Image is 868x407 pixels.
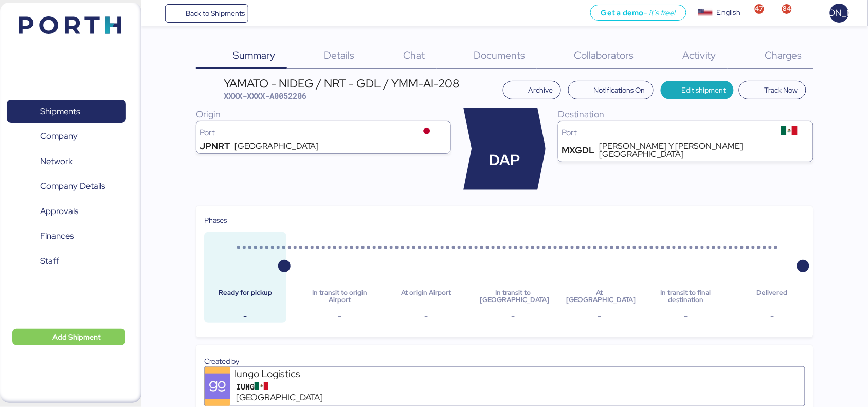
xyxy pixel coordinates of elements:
[196,108,451,121] div: Origin
[40,228,74,243] span: Finances
[52,331,101,343] span: Add Shipment
[40,179,105,193] span: Company Details
[200,129,406,137] div: Port
[40,254,59,269] span: Staff
[307,310,373,323] div: -
[503,81,562,99] button: Archive
[7,200,126,223] a: Approvals
[562,146,594,154] div: MXGDL
[324,48,355,62] span: Details
[404,48,425,62] span: Chat
[739,310,805,323] div: -
[12,329,125,345] button: Add Shipment
[681,84,726,96] span: Edit shipment
[165,4,249,23] a: Back to Shipments
[480,310,546,323] div: -
[765,48,802,62] span: Charges
[204,215,805,226] div: Phases
[212,310,278,323] div: -
[653,310,719,323] div: -
[224,91,307,101] span: XXXX-XXXX-A0052206
[393,289,459,304] div: At origin Airport
[40,104,80,119] span: Shipments
[393,310,459,323] div: -
[7,250,126,273] a: Staff
[489,149,520,171] span: DAP
[7,125,126,148] a: Company
[739,81,806,99] button: Track Now
[653,289,719,304] div: In transit to final destination
[40,204,78,219] span: Approvals
[568,81,654,99] button: Notifications On
[234,142,319,150] div: [GEOGRAPHIC_DATA]
[574,48,634,62] span: Collaborators
[562,129,768,137] div: Port
[40,129,78,144] span: Company
[224,78,460,89] div: YAMATO - NIDEG / NRT - GDL / YMM-AI-208
[148,5,165,22] button: Menu
[599,142,810,158] div: [PERSON_NAME] Y [PERSON_NAME][GEOGRAPHIC_DATA]
[236,391,323,404] span: [GEOGRAPHIC_DATA]
[567,289,632,304] div: At [GEOGRAPHIC_DATA]
[234,367,358,381] div: Iungo Logistics
[7,100,126,123] a: Shipments
[765,84,798,96] span: Track Now
[661,81,734,99] button: Edit shipment
[567,310,632,323] div: -
[558,108,813,121] div: Destination
[204,356,805,367] div: Created by
[200,142,230,150] div: JPNRT
[7,174,126,198] a: Company Details
[739,289,805,304] div: Delivered
[233,48,276,62] span: Summary
[594,84,645,96] span: Notifications On
[186,7,245,20] span: Back to Shipments
[528,84,553,96] span: Archive
[683,48,716,62] span: Activity
[480,289,546,304] div: In transit to [GEOGRAPHIC_DATA]
[7,150,126,173] a: Network
[474,48,526,62] span: Documents
[7,224,126,248] a: Finances
[717,7,740,18] div: English
[307,289,373,304] div: In transit to origin Airport
[40,154,73,169] span: Network
[212,289,278,304] div: Ready for pickup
